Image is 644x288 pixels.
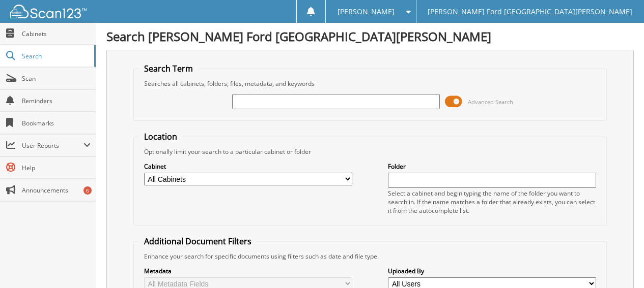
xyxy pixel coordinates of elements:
label: Uploaded By [388,267,596,275]
span: Search [22,52,89,60]
span: Announcements [22,186,91,195]
div: Optionally limit your search to a particular cabinet or folder [139,147,601,156]
span: Help [22,164,91,172]
span: Cabinets [22,29,91,38]
span: Bookmarks [22,119,91,127]
div: Searches all cabinets, folders, files, metadata, and keywords [139,79,601,88]
span: Advanced Search [468,98,513,106]
div: 6 [83,186,92,195]
label: Metadata [144,267,352,275]
label: Cabinet [144,162,352,171]
div: Select a cabinet and begin typing the name of the folder you want to search in. If the name match... [388,189,596,215]
legend: Additional Document Filters [139,236,257,247]
img: scan123-logo-white.svg [10,5,87,18]
div: Enhance your search for specific documents using filters such as date and file type. [139,252,601,261]
span: Reminders [22,97,91,105]
legend: Location [139,131,182,142]
span: User Reports [22,141,83,150]
h1: Search [PERSON_NAME] Ford [GEOGRAPHIC_DATA][PERSON_NAME] [106,28,634,45]
legend: Search Term [139,63,198,74]
span: Scan [22,74,91,83]
span: [PERSON_NAME] [338,9,395,15]
span: [PERSON_NAME] Ford [GEOGRAPHIC_DATA][PERSON_NAME] [428,9,632,15]
label: Folder [388,162,596,171]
